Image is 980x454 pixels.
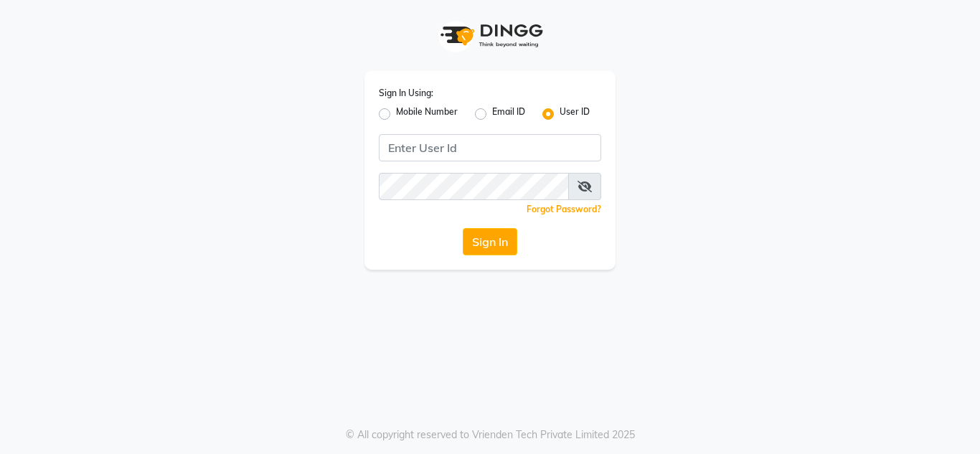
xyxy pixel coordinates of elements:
button: Sign In [463,228,517,255]
label: User ID [560,105,590,123]
label: Sign In Using: [379,87,433,100]
input: Username [379,134,601,161]
a: Forgot Password? [527,204,601,214]
input: Username [379,173,569,200]
label: Email ID [492,105,525,123]
label: Mobile Number [396,105,458,123]
img: logo1.svg [433,14,547,57]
